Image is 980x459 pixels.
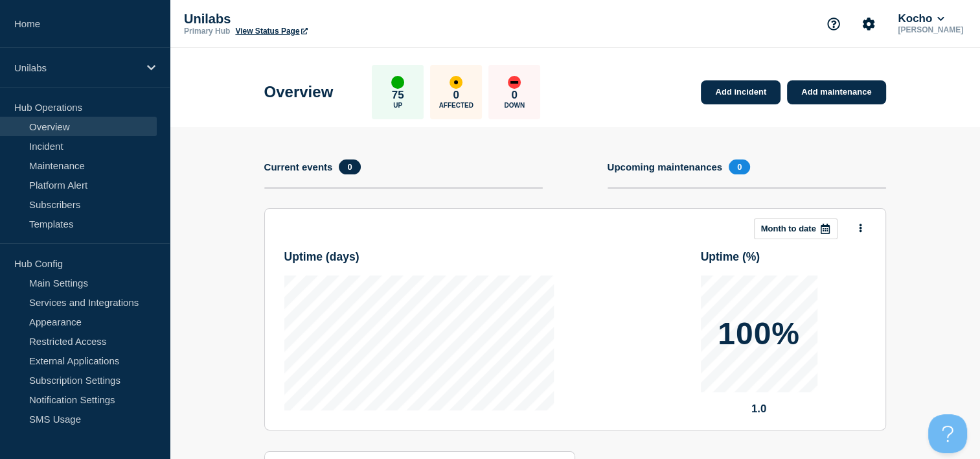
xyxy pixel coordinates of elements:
[718,318,800,349] p: 100%
[701,80,781,104] a: Add incident
[339,159,360,174] span: 0
[512,89,518,102] p: 0
[508,76,521,89] div: down
[14,62,139,73] p: Unilabs
[729,159,750,174] span: 0
[184,27,230,36] p: Primary Hub
[393,102,402,109] p: Up
[235,27,307,36] a: View Status Page
[761,224,816,233] p: Month to date
[264,83,334,101] h1: Overview
[820,10,847,38] button: Support
[391,76,404,89] div: up
[895,25,966,34] p: [PERSON_NAME]
[453,89,459,102] p: 0
[895,12,946,25] button: Kocho
[787,80,885,104] a: Add maintenance
[701,403,817,416] p: 1.0
[928,414,967,453] iframe: Help Scout Beacon - Open
[184,12,443,27] p: Unilabs
[284,250,359,264] h3: Uptime ( days )
[701,250,760,264] h3: Uptime ( % )
[439,102,473,109] p: Affected
[608,161,723,172] h4: Upcoming maintenances
[754,218,838,239] button: Month to date
[392,89,404,102] p: 75
[504,102,525,109] p: Down
[855,10,882,38] button: Account settings
[450,76,462,89] div: affected
[264,161,333,172] h4: Current events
